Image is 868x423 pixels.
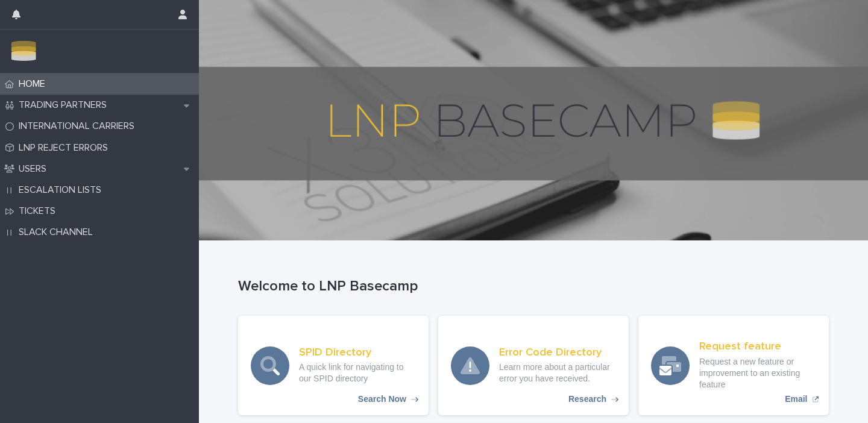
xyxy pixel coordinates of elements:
[699,340,816,354] h3: Request feature
[238,316,429,415] a: Search Now
[14,163,56,175] p: USERS
[299,362,416,384] p: A quick link for navigating to our SPID directory
[499,346,616,360] h3: Error Code Directory
[10,39,38,63] img: 8jvmU2ehTfO3R9mICSci
[14,227,102,238] p: SLACK CHANNEL
[14,99,116,111] p: TRADING PARTNERS
[14,121,144,132] p: INTERNATIONAL CARRIERS
[299,346,416,360] h3: SPID Directory
[568,393,606,405] p: Research
[14,184,111,196] p: ESCALATION LISTS
[499,362,616,384] p: Learn more about a particular error you have received.
[14,78,55,90] p: HOME
[14,205,65,217] p: TICKETS
[438,316,629,415] a: Research
[699,356,816,391] p: Request a new feature or improvement to an existing feature
[638,316,829,415] a: Email
[14,142,118,154] p: LNP REJECT ERRORS
[238,281,824,292] p: Welcome to LNP Basecamp
[785,393,807,405] p: Email
[358,393,406,405] p: Search Now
